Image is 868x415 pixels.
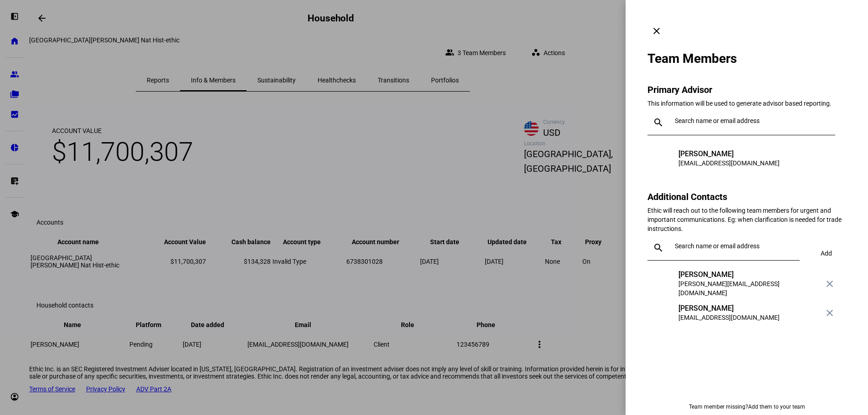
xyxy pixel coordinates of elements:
[653,149,671,168] div: DL
[678,159,780,168] div: [EMAIL_ADDRESS][DOMAIN_NAME]
[653,304,671,322] div: EG
[647,242,669,253] mat-icon: search
[675,242,796,250] input: Search name or email address
[689,404,748,410] span: Team member missing?
[675,117,832,124] input: Search name or email address
[651,26,662,36] mat-icon: clear
[678,304,780,313] div: [PERSON_NAME]
[678,270,821,279] div: [PERSON_NAME]
[748,404,805,410] a: Add them to your team
[647,206,846,233] div: Ethic will reach out to the following team members for urgent and important communications. Eg: w...
[647,99,846,108] div: This information will be used to generate advisor based reporting.
[647,51,846,66] div: Team Members
[647,117,669,128] mat-icon: search
[678,149,780,159] div: [PERSON_NAME]
[647,84,846,95] h3: Primary Advisor
[678,313,780,322] div: [EMAIL_ADDRESS][DOMAIN_NAME]
[678,279,821,297] div: [PERSON_NAME][EMAIL_ADDRESS][DOMAIN_NAME]
[653,270,671,288] div: TS
[647,191,846,202] h3: Additional Contacts
[824,278,835,289] mat-icon: close
[824,307,835,318] mat-icon: close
